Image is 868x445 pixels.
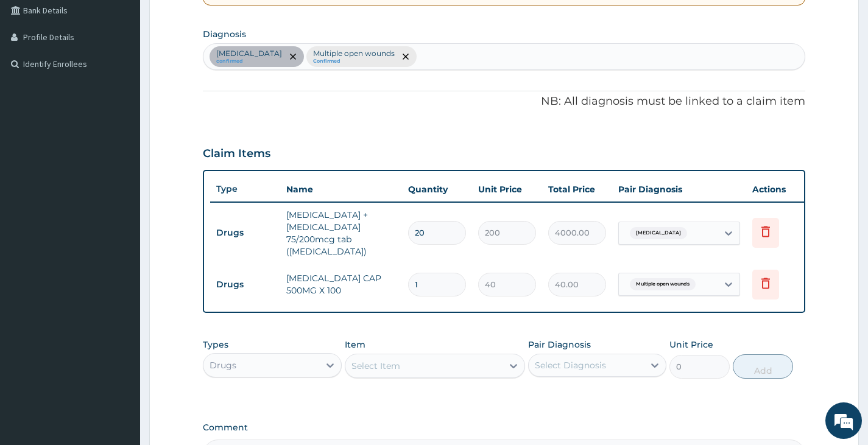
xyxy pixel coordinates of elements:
div: Select Item [351,360,400,372]
small: confirmed [216,58,282,65]
div: Drugs [210,359,236,371]
td: [MEDICAL_DATA] + [MEDICAL_DATA] 75/200mcg tab ([MEDICAL_DATA]) [280,203,402,264]
th: Unit Price [472,177,542,201]
th: Actions [746,177,807,201]
span: We're online! [71,141,168,264]
div: Minimize live chat window [200,6,229,35]
span: remove selection option [400,51,411,62]
td: [MEDICAL_DATA] CAP 500MG X 100 [280,266,402,303]
td: Drugs [210,273,280,296]
label: Diagnosis [203,28,246,40]
label: Pair Diagnosis [528,338,591,351]
img: d_794563401_company_1708531726252_794563401 [23,61,49,91]
th: Quantity [402,177,472,201]
p: NB: All diagnosis must be linked to a claim item [203,94,805,110]
span: remove selection option [288,51,298,62]
h3: Claim Items [203,147,270,161]
label: Comment [203,422,805,433]
small: Confirmed [313,58,395,65]
div: Chat with us now [63,68,205,84]
th: Type [210,178,280,200]
label: Unit Price [669,338,713,351]
label: Item [345,338,365,351]
th: Pair Diagnosis [612,177,746,201]
th: Total Price [542,177,612,201]
button: Add [733,354,793,379]
label: Types [203,340,228,350]
span: Multiple open wounds [630,278,696,290]
th: Name [280,177,402,201]
p: [MEDICAL_DATA] [216,49,282,58]
p: Multiple open wounds [313,49,395,58]
textarea: Type your message and hit 'Enter' [6,307,232,349]
td: Drugs [210,222,280,244]
div: Select Diagnosis [535,359,606,371]
span: [MEDICAL_DATA] [630,227,687,239]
